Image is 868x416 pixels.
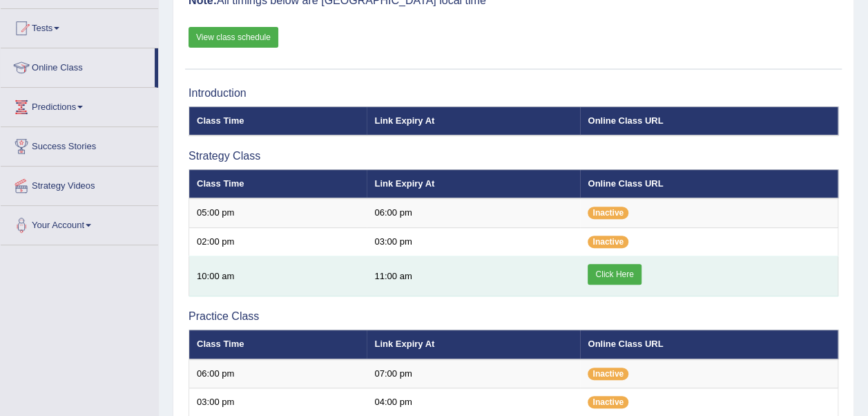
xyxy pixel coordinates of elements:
th: Link Expiry At [367,169,580,198]
td: 11:00 am [367,256,580,296]
th: Class Time [189,106,367,135]
th: Link Expiry At [367,106,580,135]
h3: Strategy Class [189,150,838,162]
td: 05:00 pm [189,198,367,227]
span: Inactive [588,368,628,380]
a: Your Account [1,206,158,240]
span: Inactive [588,207,628,219]
h3: Introduction [189,87,838,100]
a: Tests [1,9,158,44]
a: Strategy Videos [1,167,158,201]
th: Online Class URL [580,330,838,359]
td: 06:00 pm [367,198,580,227]
th: Online Class URL [580,106,838,135]
span: Inactive [588,236,628,248]
td: 10:00 am [189,256,367,296]
a: Online Class [1,48,155,83]
th: Online Class URL [580,169,838,198]
h3: Practice Class [189,310,838,323]
span: Inactive [588,396,628,408]
th: Class Time [189,169,367,198]
a: View class schedule [189,27,278,48]
td: 06:00 pm [189,359,367,388]
th: Link Expiry At [367,330,580,359]
a: Success Stories [1,127,158,162]
td: 03:00 pm [367,227,580,256]
a: Predictions [1,88,158,122]
a: Click Here [588,264,641,285]
td: 07:00 pm [367,359,580,388]
td: 02:00 pm [189,227,367,256]
th: Class Time [189,330,367,359]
